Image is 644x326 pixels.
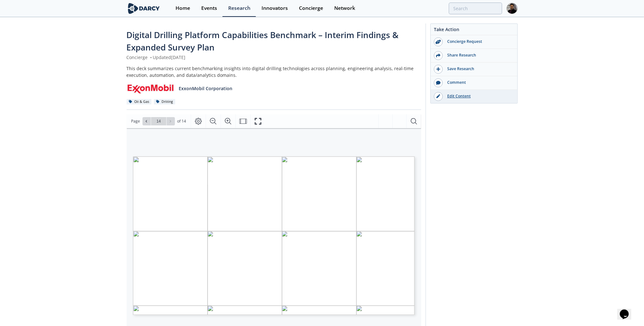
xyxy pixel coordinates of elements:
a: Edit Content [431,90,517,103]
div: Take Action [431,26,517,35]
div: Home [176,6,190,11]
div: This deck summarizes current benchmarking insights into digital drilling technologies across plan... [127,65,421,78]
div: Concierge Request [443,39,514,44]
input: Advanced Search [449,3,502,14]
div: Save Research [443,66,514,72]
img: logo-wide.svg [127,3,161,14]
div: Drilling [154,99,176,105]
div: Oil & Gas [127,99,152,105]
span: • [149,54,153,60]
div: Network [334,6,355,11]
img: Profile [507,3,518,14]
div: Comment [443,80,514,85]
div: Innovators [262,6,288,11]
div: Events [201,6,217,11]
div: Concierge Updated [DATE] [127,54,421,61]
div: Concierge [299,6,323,11]
p: ExxonMobil Corporation [179,85,232,92]
span: Digital Drilling Platform Capabilities Benchmark – Interim Findings & Expanded Survey Plan [127,29,399,53]
iframe: chat widget [617,301,638,320]
div: Share Research [443,52,514,58]
div: Edit Content [443,93,514,99]
div: Research [228,6,250,11]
